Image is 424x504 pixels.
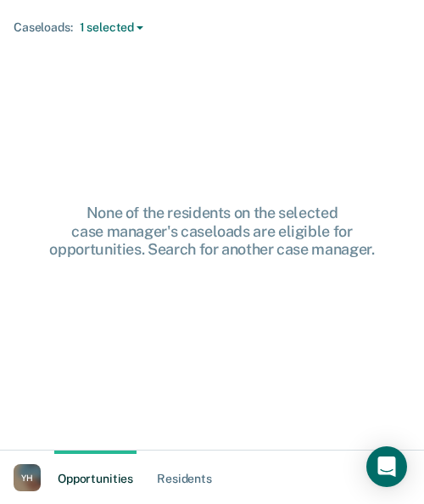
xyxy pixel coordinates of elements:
div: None of the residents on the selected case manager's caseloads are eligible for opportunities. Se... [14,204,410,259]
div: Caseloads: [14,20,410,35]
button: YH [14,464,41,491]
button: 1 selected [73,20,150,35]
div: Open Intercom Messenger [366,446,407,487]
div: Y H [14,464,41,491]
